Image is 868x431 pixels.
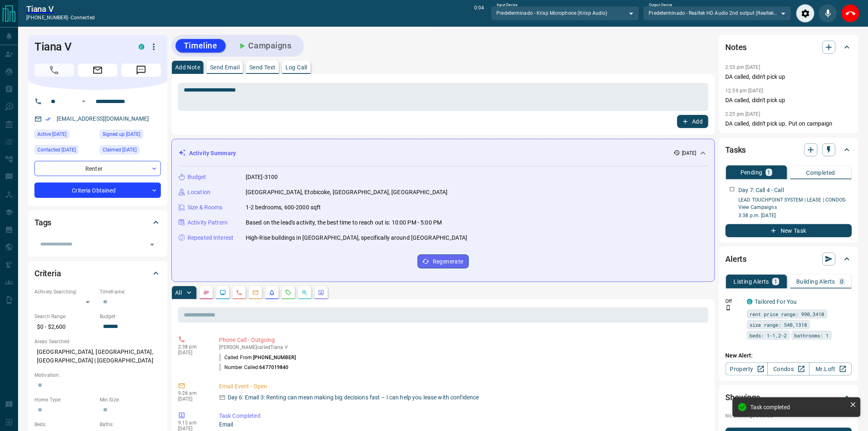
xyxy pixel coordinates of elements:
a: Mr.Loft [809,362,852,376]
p: Phone Call - Outgoing [219,336,705,344]
p: Search Range: [34,313,96,320]
p: Areas Searched: [34,338,161,345]
h2: Tags [34,216,51,229]
p: Email Event - Open [219,382,705,391]
p: [DATE] [178,350,207,355]
p: New Alert: [726,351,852,360]
p: 0 [841,279,844,284]
p: 1 [767,170,771,175]
p: Add Note [175,64,200,70]
p: Actively Searching: [34,288,96,296]
span: Claimed [DATE] [103,146,137,154]
a: LEAD TOUCHPOINT SYSTEM | LEASE | CONDOS- View Campaigns [739,197,847,210]
div: Task completed [751,404,847,410]
p: 2:25 pm [DATE] [726,111,761,117]
h2: Alerts [726,252,747,266]
span: rent price range: 990,3410 [750,310,825,318]
p: Task Completed [219,412,705,420]
div: Showings [726,387,852,407]
div: condos.ca [139,44,144,50]
p: 1-2 bedrooms, 600-2000 sqft [246,203,321,212]
p: Day 7: Call 4 - Call [739,186,784,195]
a: Property [726,362,768,376]
svg: Lead Browsing Activity [219,289,226,296]
p: $0 - $2,600 [34,320,96,334]
div: Tasks [726,140,852,160]
p: Pending [740,170,763,175]
p: Activity Summary [189,149,236,158]
p: Off [726,298,742,305]
label: Input Device [497,2,518,8]
h2: Tiana V [26,4,95,14]
div: Alerts [726,249,852,269]
p: 12:59 pm [DATE] [726,88,763,94]
div: Fri Aug 19 2016 [100,130,161,141]
p: [PERSON_NAME] called Tiana V [219,344,705,350]
div: Predeterminado - Realtek HD Audio 2nd output (Realtek(R) Audio) [643,6,791,20]
div: Mute [819,4,837,23]
p: Size & Rooms [187,203,223,212]
svg: Email Verified [45,116,51,122]
p: 2:38 pm [178,344,207,350]
h2: Criteria [34,267,61,280]
p: Timeframe: [100,288,161,296]
p: Send Text [249,64,276,70]
button: New Task [726,224,852,237]
a: Condos [767,362,810,376]
div: Tue Jul 29 2025 [34,130,96,141]
div: Criteria Obtained [34,183,161,198]
p: Number Called: [219,364,289,371]
div: condos.ca [747,299,753,305]
p: Log Call [286,64,307,70]
p: [GEOGRAPHIC_DATA], [GEOGRAPHIC_DATA], [GEOGRAPHIC_DATA] | [GEOGRAPHIC_DATA] [34,345,161,367]
p: [PHONE_NUMBER] - [26,14,95,21]
span: Contacted [DATE] [37,146,76,154]
button: Timeline [176,39,226,53]
span: Email [78,64,117,77]
div: Tags [34,213,161,232]
h1: Tiana V [34,40,126,53]
span: bathrooms: 1 [795,331,829,339]
div: Notes [726,37,852,57]
label: Output Device [649,2,672,8]
span: size range: 540,1318 [750,321,807,329]
span: 6477019840 [260,365,289,370]
button: Open [146,239,158,250]
p: All [175,290,182,296]
p: High-Rise buildings in [GEOGRAPHIC_DATA], specifically around [GEOGRAPHIC_DATA] [246,234,467,242]
p: 9:15 am [178,420,207,426]
p: DA called, didn't pick up [726,73,852,81]
a: Tailored For You [755,298,797,305]
svg: Requests [285,289,292,296]
a: [EMAIL_ADDRESS][DOMAIN_NAME] [57,115,149,122]
span: Signed up [DATE] [103,130,140,138]
p: Called From: [219,354,296,361]
p: Home Type: [34,396,96,403]
p: 1 [774,279,777,284]
div: Activity Summary[DATE] [178,146,708,161]
span: Message [121,64,161,77]
span: Call [34,64,74,77]
h2: Notes [726,41,747,54]
svg: Listing Alerts [269,289,275,296]
p: Building Alerts [797,279,836,284]
p: No showings booked [726,412,852,420]
svg: Opportunities [302,289,308,296]
button: Regenerate [418,254,469,268]
span: [PHONE_NUMBER] [253,355,296,360]
svg: Calls [236,289,242,296]
p: 0:04 [474,4,484,23]
button: Open [79,96,89,106]
svg: Notes [203,289,210,296]
p: Activity Pattern [187,218,228,227]
p: Location [187,188,210,197]
p: Day 6: Email 3: Renting can mean making big decisions fast – I can help you lease with confidence [228,393,479,402]
p: [GEOGRAPHIC_DATA], Etobicoke, [GEOGRAPHIC_DATA], [GEOGRAPHIC_DATA] [246,188,448,197]
p: Budget: [100,313,161,320]
p: Based on the lead's activity, the best time to reach out is: 10:00 PM - 5:00 PM [246,218,442,227]
p: DA called, didn't pick up. Put on campaign [726,119,852,128]
svg: Emails [252,289,259,296]
h2: Showings [726,391,761,404]
div: Audio Settings [796,4,815,23]
span: connected [71,15,95,21]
